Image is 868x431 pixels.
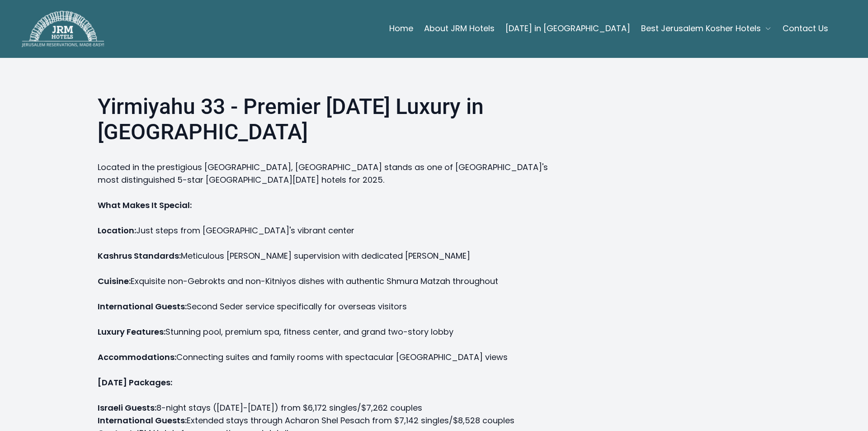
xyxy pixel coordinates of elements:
[98,94,561,148] h2: Yirmiyahu 33 - Premier [DATE] Luxury in [GEOGRAPHIC_DATA]
[783,19,828,38] a: Contact Us
[98,199,192,211] strong: What Makes It Special:
[98,415,187,426] strong: International Guests:
[98,377,172,388] strong: [DATE] Packages:
[98,351,176,363] strong: Accommodations:
[505,19,630,38] a: [DATE] in [GEOGRAPHIC_DATA]
[98,301,187,312] strong: International Guests:
[98,224,561,389] p: Just steps from [GEOGRAPHIC_DATA]'s vibrant center Meticulous [PERSON_NAME] supervision with dedi...
[98,275,131,287] strong: Cuisine:
[98,225,136,236] strong: Location:
[641,22,761,35] span: Best Jerusalem Kosher Hotels
[98,250,181,261] strong: Kashrus Standards:
[98,161,561,186] p: Located in the prestigious [GEOGRAPHIC_DATA], [GEOGRAPHIC_DATA] stands as one of [GEOGRAPHIC_DATA...
[98,402,156,413] strong: Israeli Guests:
[424,19,495,38] a: About JRM Hotels
[641,19,772,38] button: Best Jerusalem Kosher Hotels
[389,19,413,38] a: Home
[98,326,165,337] strong: Luxury Features:
[22,11,104,47] img: JRM Hotels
